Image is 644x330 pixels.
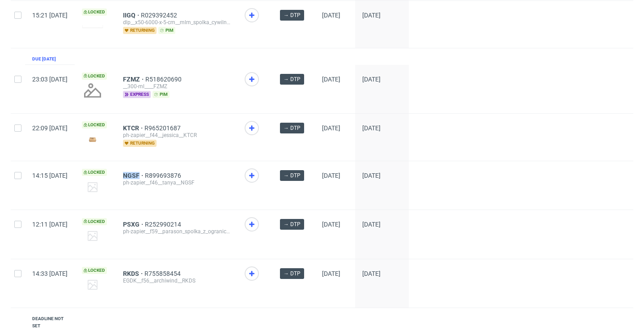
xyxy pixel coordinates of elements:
[158,27,175,34] span: pim
[123,221,145,228] a: PSXG
[322,270,340,277] span: [DATE]
[123,270,144,277] a: RKDS
[123,27,157,34] span: returning
[123,172,145,179] a: NGSF
[141,12,179,19] a: R029392452
[82,9,107,16] span: Locked
[284,75,301,83] span: → DTP
[32,270,68,277] span: 14:33 [DATE]
[32,76,68,83] span: 23:03 [DATE]
[32,124,68,132] span: 22:09 [DATE]
[82,25,103,28] img: version_two_editor_design
[284,124,301,132] span: → DTP
[32,221,68,228] span: 12:11 [DATE]
[362,221,381,228] span: [DATE]
[362,12,381,19] span: [DATE]
[32,172,68,179] span: 14:15 [DATE]
[322,172,340,179] span: [DATE]
[123,179,230,186] div: ph-zapier__f46__tanya__NGSF
[284,220,301,228] span: → DTP
[145,76,183,83] a: R518620690
[82,73,107,80] span: Locked
[362,172,381,179] span: [DATE]
[144,124,182,132] a: R965201687
[145,221,183,228] a: R252990214
[123,83,230,90] div: __300-ml____FZMZ
[322,12,340,19] span: [DATE]
[362,270,381,277] span: [DATE]
[362,76,381,83] span: [DATE]
[82,169,107,176] span: Locked
[322,221,340,228] span: [DATE]
[123,228,230,235] div: ph-zapier__f59__parason_spolka_z_ograniczona_odpowiedzialnoscia__PSXG
[82,133,103,146] img: version_two_editor_design
[123,91,151,98] span: express
[322,76,340,83] span: [DATE]
[362,124,381,132] span: [DATE]
[32,12,68,19] span: 15:21 [DATE]
[32,315,68,330] div: Deadline not set
[82,80,103,101] img: no_design.png
[82,267,107,274] span: Locked
[82,218,107,225] span: Locked
[32,56,56,63] div: Due [DATE]
[123,132,230,139] div: ph-zapier__f44__jessica__KTCR
[123,140,157,147] span: returning
[123,277,230,284] div: EGDK__f56__archiwind__RKDS
[123,76,145,83] a: FZMZ
[284,171,301,180] span: → DTP
[153,91,169,98] span: pim
[284,270,301,278] span: → DTP
[123,19,230,26] div: dlp__x50-6000-x-5-cm__mlm_spolka_cywilna__IIGQ
[322,124,340,132] span: [DATE]
[82,121,107,129] span: Locked
[144,270,182,277] a: R755858454
[123,12,141,19] a: IIGQ
[145,172,183,179] a: R899693876
[284,11,301,19] span: → DTP
[123,124,144,132] a: KTCR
